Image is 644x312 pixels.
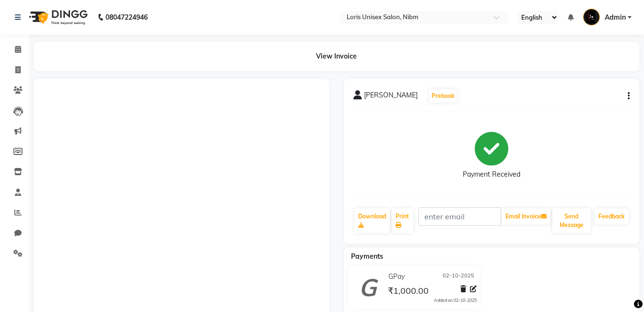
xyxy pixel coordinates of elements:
button: Prebook [429,89,457,103]
span: 02-10-2025 [443,272,474,282]
span: [PERSON_NAME] [364,90,418,104]
button: Send Message [552,208,591,233]
span: GPay [388,272,405,282]
a: Print [392,208,414,233]
div: Payment Received [463,169,520,180]
input: enter email [418,207,501,226]
img: Admin [583,9,600,25]
span: ₹1,000.00 [388,285,429,299]
div: Added on 02-10-2025 [434,297,477,304]
b: 08047224946 [105,4,148,31]
div: View Invoice [34,42,639,71]
a: Feedback [595,208,629,225]
a: Download [354,208,390,233]
span: Admin [605,12,626,23]
button: Email Invoice [502,208,550,225]
span: Payments [351,252,383,261]
img: logo [24,4,90,31]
